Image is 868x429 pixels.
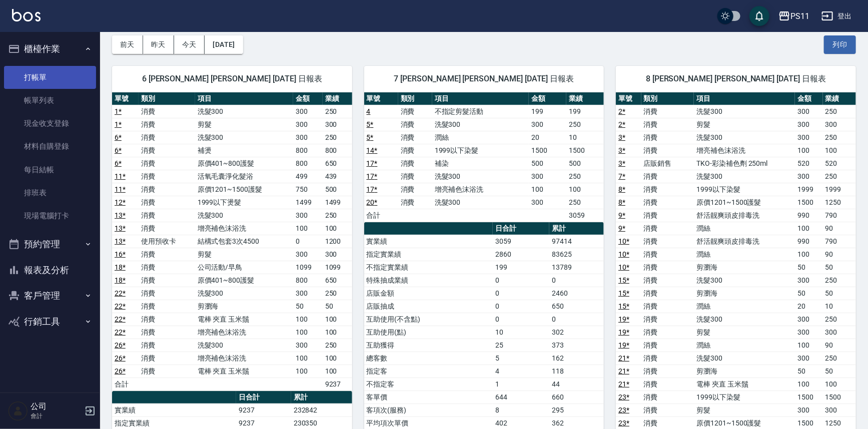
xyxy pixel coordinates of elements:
[139,300,195,313] td: 消費
[4,257,96,283] button: 報表及分析
[795,105,822,118] td: 300
[823,235,856,248] td: 790
[795,235,822,248] td: 990
[641,131,694,144] td: 消費
[795,261,822,274] td: 50
[641,287,694,300] td: 消費
[139,209,195,222] td: 消費
[823,365,856,378] td: 50
[493,287,549,300] td: 0
[549,222,604,235] th: 累計
[694,313,795,326] td: 洗髮300
[566,183,604,196] td: 100
[195,222,293,235] td: 增亮補色沫浴洗
[4,112,96,135] a: 現金收支登錄
[641,105,694,118] td: 消費
[493,365,549,378] td: 4
[823,131,856,144] td: 250
[493,313,549,326] td: 0
[694,391,795,404] td: 1999以下染髮
[323,196,352,209] td: 1499
[4,135,96,158] a: 材料自購登錄
[367,107,371,115] a: 4
[195,105,293,118] td: 洗髮300
[293,287,323,300] td: 300
[293,183,323,196] td: 750
[323,157,352,170] td: 650
[4,309,96,335] button: 行銷工具
[323,365,352,378] td: 100
[823,287,856,300] td: 50
[139,222,195,235] td: 消費
[293,352,323,365] td: 100
[529,144,566,157] td: 1500
[795,365,822,378] td: 50
[12,9,41,21] img: Logo
[795,170,822,183] td: 300
[493,339,549,352] td: 25
[432,196,529,209] td: 洗髮300
[529,196,566,209] td: 300
[641,235,694,248] td: 消費
[398,157,432,170] td: 消費
[566,157,604,170] td: 500
[293,105,323,118] td: 300
[795,378,822,391] td: 100
[398,196,432,209] td: 消費
[824,35,856,54] button: 列印
[293,170,323,183] td: 499
[364,287,493,300] td: 店販金額
[195,365,293,378] td: 電棒 夾直 玉米鬚
[641,391,694,404] td: 消費
[641,157,694,170] td: 店販銷售
[432,131,529,144] td: 潤絲
[195,183,293,196] td: 原價1201~1500護髮
[795,326,822,339] td: 300
[493,378,549,391] td: 1
[195,235,293,248] td: 結構式包套3次4500
[293,157,323,170] td: 800
[493,300,549,313] td: 0
[795,196,822,209] td: 1500
[139,248,195,261] td: 消費
[641,300,694,313] td: 消費
[4,231,96,257] button: 預約管理
[641,365,694,378] td: 消費
[641,183,694,196] td: 消費
[795,287,822,300] td: 50
[293,131,323,144] td: 300
[323,144,352,157] td: 800
[795,313,822,326] td: 300
[549,261,604,274] td: 13789
[641,248,694,261] td: 消費
[823,313,856,326] td: 250
[529,183,566,196] td: 100
[628,74,844,84] span: 8 [PERSON_NAME] [PERSON_NAME] [DATE] 日報表
[139,365,195,378] td: 消費
[293,92,323,105] th: 金額
[549,352,604,365] td: 162
[694,183,795,196] td: 1999以下染髮
[694,92,795,105] th: 項目
[364,300,493,313] td: 店販抽成
[529,118,566,131] td: 300
[195,144,293,157] td: 補燙
[4,36,96,62] button: 櫃檯作業
[566,131,604,144] td: 10
[139,118,195,131] td: 消費
[364,391,493,404] td: 客單價
[174,35,205,54] button: 今天
[749,6,769,26] button: save
[641,378,694,391] td: 消費
[139,157,195,170] td: 消費
[293,248,323,261] td: 300
[293,339,323,352] td: 300
[293,209,323,222] td: 300
[694,378,795,391] td: 電棒 夾直 玉米鬚
[432,118,529,131] td: 洗髮300
[641,274,694,287] td: 消費
[549,287,604,300] td: 2460
[694,287,795,300] td: 剪瀏海
[795,131,822,144] td: 300
[641,209,694,222] td: 消費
